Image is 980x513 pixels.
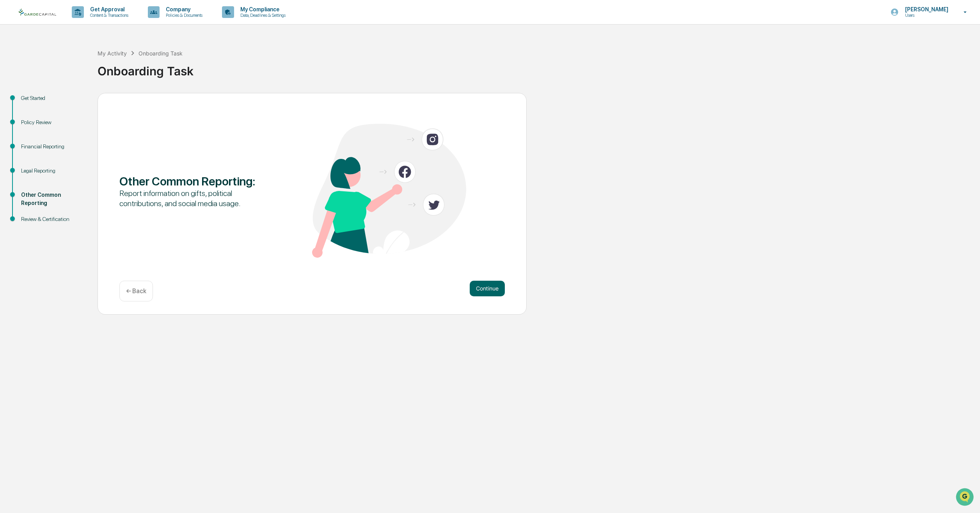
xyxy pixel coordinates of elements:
[55,132,94,138] a: Powered byPylon
[20,36,129,44] input: Clear
[955,487,976,508] iframe: Open customer support
[98,58,976,78] div: Onboarding Task
[16,113,49,121] span: Data Lookup
[899,12,952,18] p: Users
[84,6,132,12] p: Get Approval
[21,118,85,126] div: Policy Review
[57,99,63,105] div: 🗄️
[119,188,273,208] div: Report information on gifts, political contributions, and social media usage.
[126,287,146,295] p: ← Back
[64,98,97,106] span: Attestations
[98,50,127,57] div: My Activity
[21,191,85,207] div: Other Common Reporting
[133,62,142,71] button: Start new chat
[470,281,505,296] button: Continue
[19,9,56,16] img: logo
[5,95,53,109] a: 🖐️Preclearance
[160,12,206,18] p: Policies & Documents
[119,174,273,188] div: Other Common Reporting :
[78,132,94,138] span: Pylon
[234,12,289,18] p: Data, Deadlines & Settings
[53,95,100,109] a: 🗄️Attestations
[27,68,99,74] div: We're available if you need us!
[21,215,85,223] div: Review & Certification
[138,50,183,57] div: Onboarding Task
[21,167,85,175] div: Legal Reporting
[21,142,85,151] div: Financial Reporting
[312,124,466,258] img: Other Common Reporting
[8,99,14,105] div: 🖐️
[8,16,142,29] p: How can we help?
[160,6,206,12] p: Company
[27,60,128,68] div: Start new chat
[234,6,289,12] p: My Compliance
[8,60,22,74] img: 1746055101610-c473b297-6a78-478c-a979-82029cc54cd1
[899,6,952,12] p: [PERSON_NAME]
[21,94,85,102] div: Get Started
[84,12,132,18] p: Content & Transactions
[8,114,14,120] div: 🔎
[16,98,50,106] span: Preclearance
[5,110,52,124] a: 🔎Data Lookup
